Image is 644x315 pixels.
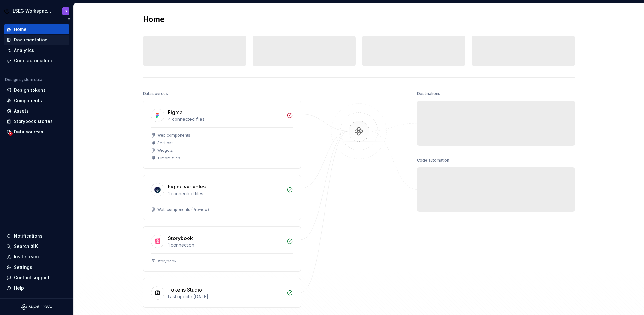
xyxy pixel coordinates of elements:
[157,148,173,153] div: Widgets
[14,26,27,33] div: Home
[14,118,53,125] div: Storybook stories
[65,9,67,14] div: S
[417,156,449,165] div: Code automation
[21,304,52,310] svg: Supernova Logo
[168,293,283,300] div: Last update [DATE]
[4,24,69,34] a: Home
[143,278,301,308] a: Tokens StudioLast update [DATE]
[143,14,164,24] h2: Home
[157,207,209,212] div: Web components (Preview)
[14,129,43,135] div: Data sources
[4,231,69,241] button: Notifications
[14,254,39,260] div: Invite team
[14,275,50,281] div: Contact support
[13,8,53,14] div: LSEG Workspace Design System
[64,15,73,24] button: Collapse sidebar
[4,45,69,55] a: Analytics
[4,96,69,106] a: Components
[4,262,69,272] a: Settings
[4,106,69,116] a: Assets
[14,243,38,250] div: Search ⌘K
[157,259,176,264] div: storybook
[4,85,69,95] a: Design tokens
[168,108,182,116] div: Figma
[14,37,48,43] div: Documentation
[14,264,32,270] div: Settings
[157,133,190,138] div: Web components
[5,77,42,82] div: Design system data
[4,283,69,293] button: Help
[143,175,301,220] a: Figma variables1 connected filesWeb components (Preview)
[143,89,168,98] div: Data sources
[168,183,206,190] div: Figma variables
[1,4,72,18] button: LSEG Workspace Design SystemS
[143,101,301,169] a: Figma4 connected filesWeb componentsSectionsWidgets+1more files
[4,116,69,127] a: Storybook stories
[168,242,283,248] div: 1 connection
[143,226,301,272] a: Storybook1 connectionstorybook
[14,87,46,93] div: Design tokens
[4,252,69,262] a: Invite team
[168,234,193,242] div: Storybook
[14,285,24,291] div: Help
[157,140,174,145] div: Sections
[4,273,69,283] button: Contact support
[168,286,202,293] div: Tokens Studio
[14,58,52,64] div: Code automation
[14,108,29,114] div: Assets
[4,241,69,251] button: Search ⌘K
[14,97,42,104] div: Components
[4,127,69,137] a: Data sources
[168,116,283,122] div: 4 connected files
[168,190,283,197] div: 1 connected files
[157,156,180,161] div: + 1 more files
[4,56,69,66] a: Code automation
[14,233,43,239] div: Notifications
[417,89,440,98] div: Destinations
[4,35,69,45] a: Documentation
[14,47,34,53] div: Analytics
